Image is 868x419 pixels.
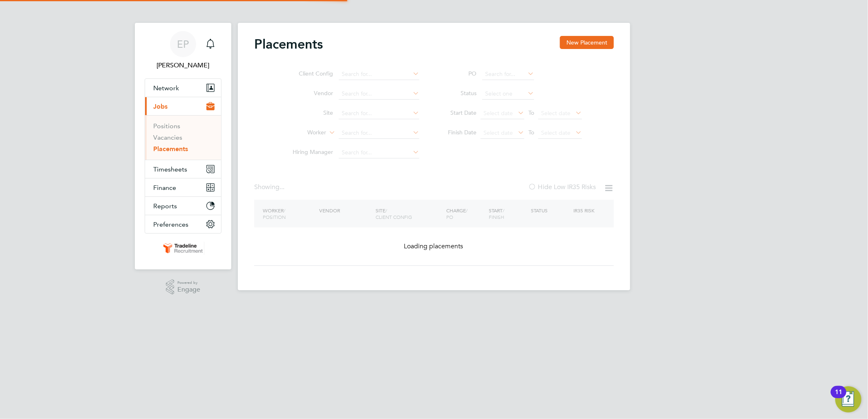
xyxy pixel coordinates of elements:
[166,279,201,295] a: Powered byEngage
[177,279,200,286] span: Powered by
[145,178,221,196] button: Finance
[145,31,221,70] a: EP[PERSON_NAME]
[528,183,596,191] label: Hide Low IR35 Risks
[145,242,221,255] a: Go to home page
[145,160,221,178] button: Timesheets
[145,97,221,115] button: Jobs
[560,36,614,49] button: New Placement
[153,145,188,153] a: Placements
[145,115,221,160] div: Jobs
[145,60,221,70] span: Ellie Page
[280,183,284,191] span: ...
[145,79,221,97] button: Network
[254,183,286,192] div: Showing
[835,392,842,403] div: 11
[153,122,180,130] a: Positions
[153,202,177,210] span: Reports
[135,23,231,270] nav: Main navigation
[254,36,323,52] h2: Placements
[153,221,188,228] span: Preferences
[177,286,200,293] span: Engage
[835,386,861,412] button: Open Resource Center, 11 new notifications
[153,165,187,173] span: Timesheets
[153,134,182,141] a: Vacancies
[153,84,179,92] span: Network
[153,103,168,110] span: Jobs
[162,242,204,255] img: tradelinerecruitment-logo-retina.png
[153,184,176,192] span: Finance
[145,215,221,233] button: Preferences
[177,39,189,49] span: EP
[145,197,221,215] button: Reports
